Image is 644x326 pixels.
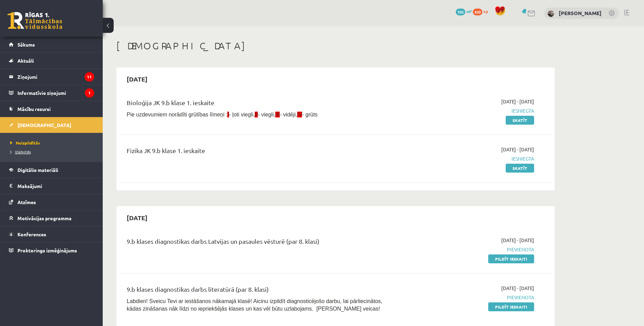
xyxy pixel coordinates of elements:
span: Neizpildītās [10,140,40,146]
a: Pildīt ieskaiti [488,302,534,311]
a: [DEMOGRAPHIC_DATA] [9,117,94,133]
span: Sākums [17,41,35,48]
a: Ziņojumi11 [9,69,94,85]
h1: [DEMOGRAPHIC_DATA] [116,40,555,52]
span: [DATE] - [DATE] [501,98,534,105]
a: 439 xp [473,9,491,14]
a: Rīgas 1. Tālmācības vidusskola [8,12,62,29]
span: Iesniegta [405,107,534,114]
i: 1 [85,88,94,98]
div: 9.b klases diagnostikas darbs Latvijas un pasaules vēsturē (par 8. klasi) [127,237,395,249]
span: Iesniegta [405,155,534,162]
span: [DEMOGRAPHIC_DATA] [17,122,71,128]
img: Patriks Otomers-Bērziņš [547,10,554,17]
span: [DATE] - [DATE] [501,237,534,244]
i: 11 [85,72,94,81]
a: Konferences [9,226,94,242]
span: II [255,112,258,117]
a: Skatīt [506,164,534,173]
span: Labdien! Sveicu Tevi ar iestāšanos nākamajā klasē! Aicinu izpildīt diagnosticējošo darbu, lai pār... [127,298,382,312]
span: Aktuāli [17,58,34,64]
a: 193 mP [456,9,472,14]
legend: Maksājumi [17,178,94,194]
span: [DATE] - [DATE] [501,146,534,153]
a: Mācību resursi [9,101,94,117]
span: Digitālie materiāli [17,167,58,173]
a: Skatīt [506,116,534,125]
span: Motivācijas programma [17,215,72,221]
legend: Informatīvie ziņojumi [17,85,94,101]
div: Bioloģija JK 9.b klase 1. ieskaite [127,98,395,111]
span: Atzīmes [17,199,36,205]
a: Motivācijas programma [9,210,94,226]
a: Proktoringa izmēģinājums [9,242,94,258]
span: 193 [456,9,465,15]
span: III [275,112,280,117]
span: Pievienota [405,294,534,301]
legend: Ziņojumi [17,69,94,85]
div: 9.b klases diagnostikas darbs literatūrā (par 8. klasi) [127,285,395,297]
a: Sākums [9,37,94,52]
span: I [227,112,229,117]
a: Maksājumi [9,178,94,194]
span: Pievienota [405,246,534,253]
span: mP [466,9,472,14]
span: 439 [473,9,482,15]
span: xp [483,9,488,14]
span: Izlabotās [10,149,31,154]
span: Proktoringa izmēģinājums [17,247,77,253]
span: [DATE] - [DATE] [501,285,534,292]
a: Izlabotās [10,149,96,155]
span: Konferences [17,231,46,237]
span: IV [297,112,302,117]
a: Neizpildītās [10,140,96,146]
h2: [DATE] [120,71,154,87]
a: Aktuāli [9,53,94,68]
h2: [DATE] [120,210,154,226]
a: Pildīt ieskaiti [488,254,534,263]
a: [PERSON_NAME] [559,10,602,16]
span: Mācību resursi [17,106,51,112]
a: Digitālie materiāli [9,162,94,178]
a: Informatīvie ziņojumi1 [9,85,94,101]
div: Fizika JK 9.b klase 1. ieskaite [127,146,395,159]
a: Atzīmes [9,194,94,210]
span: Pie uzdevumiem norādīti grūtības līmeņi : - ļoti viegli, - viegli, - vidēji, - grūts [127,112,318,117]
